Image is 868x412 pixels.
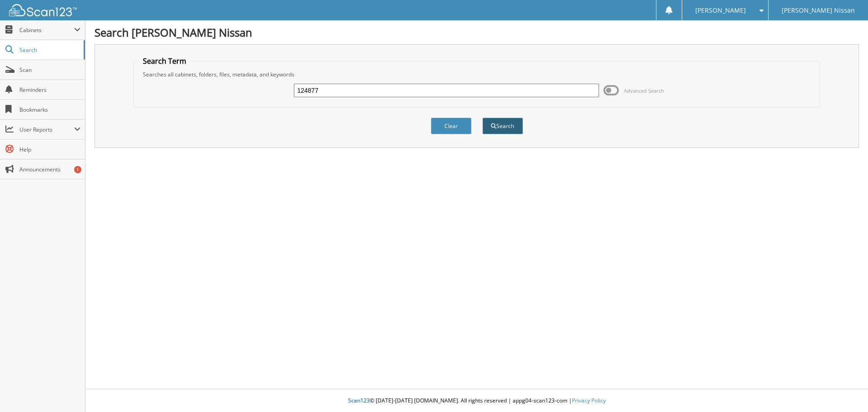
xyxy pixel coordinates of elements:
[85,390,868,412] div: © [DATE]-[DATE] [DOMAIN_NAME]. All rights reserved | appg04-scan123-com |
[19,166,80,173] span: Announcements
[695,8,746,13] span: [PERSON_NAME]
[19,86,80,94] span: Reminders
[624,87,664,94] span: Advanced Search
[823,369,868,412] iframe: Chat Widget
[348,397,370,404] span: Scan123
[94,25,859,40] h1: Search [PERSON_NAME] Nissan
[9,4,77,16] img: scan123-logo-white.svg
[19,46,79,54] span: Search
[19,146,80,153] span: Help
[431,118,472,134] button: Clear
[19,66,80,74] span: Scan
[19,106,80,114] span: Bookmarks
[138,56,191,66] legend: Search Term
[482,118,523,134] button: Search
[572,397,606,404] a: Privacy Policy
[782,8,855,13] span: [PERSON_NAME] Nissan
[74,166,81,173] div: 1
[19,26,74,34] span: Cabinets
[19,126,74,133] span: User Reports
[138,71,816,78] div: Searches all cabinets, folders, files, metadata, and keywords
